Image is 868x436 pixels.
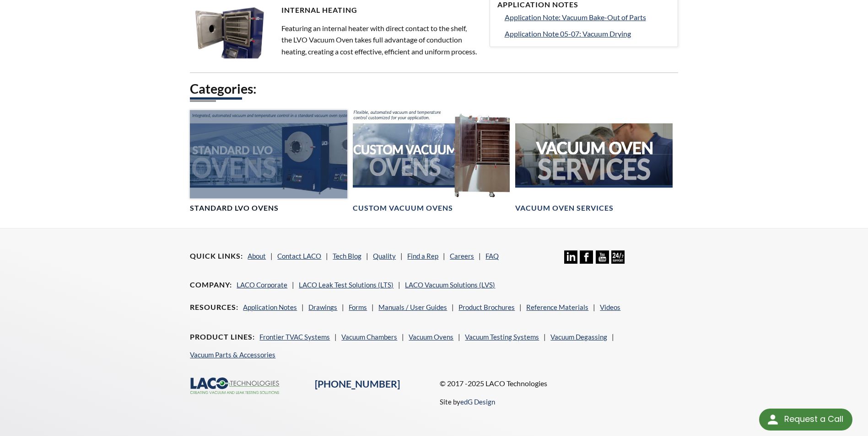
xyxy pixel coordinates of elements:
a: [PHONE_NUMBER] [315,378,400,390]
a: LACO Leak Test Solutions (LTS) [299,281,394,289]
a: Vacuum Testing Systems [465,333,539,341]
a: Reference Materials [526,303,588,311]
a: Vacuum Oven Service headerVacuum Oven Services [515,110,672,213]
span: Application Note: Vacuum Bake-Out of Parts [505,13,646,21]
img: round button [766,412,780,427]
a: Standard LVO Ovens headerStandard LVO Ovens [190,110,347,213]
a: Find a Rep [407,252,438,260]
div: Request a Call [784,409,843,430]
img: 24/7 Support Icon [611,250,625,264]
a: Custom Vacuum Ovens headerCustom Vacuum Ovens [353,110,510,213]
h4: Resources [190,303,238,312]
h4: Custom Vacuum Ovens [353,203,453,213]
a: Application Note: Vacuum Bake-Out of Parts [505,11,670,23]
h2: Categories: [190,80,678,97]
a: About [248,252,266,260]
a: Careers [450,252,474,260]
a: Vacuum Chambers [341,333,397,341]
p: © 2017 -2025 LACO Technologies [440,378,678,389]
a: Manuals / User Guides [378,303,447,311]
h4: Vacuum Oven Services [515,203,614,213]
h4: Company [190,280,232,290]
a: Videos [600,303,620,311]
a: Drawings [308,303,337,311]
p: Site by [440,396,495,407]
h4: Internal Heating [190,5,478,15]
h4: Quick Links [190,251,243,261]
a: Tech Blog [333,252,361,260]
a: Vacuum Ovens [409,333,453,341]
h4: Standard LVO Ovens [190,203,279,213]
a: Application Note 05-07: Vacuum Drying [505,28,670,40]
a: LACO Corporate [237,281,287,289]
h4: Product Lines [190,332,255,342]
a: FAQ [485,252,499,260]
a: LACO Vacuum Solutions (LVS) [405,281,495,289]
a: Vacuum Degassing [550,333,607,341]
a: Application Notes [243,303,297,311]
span: Application Note 05-07: Vacuum Drying [505,29,631,38]
div: Request a Call [759,409,852,431]
a: Frontier TVAC Systems [259,333,330,341]
img: LVO-4-shelves.jpg [190,5,281,60]
a: edG Design [460,398,495,406]
a: Contact LACO [277,252,321,260]
a: Product Brochures [458,303,515,311]
a: 24/7 Support [611,257,625,265]
a: Vacuum Parts & Accessories [190,351,275,359]
p: Featuring an internal heater with direct contact to the shelf, the LVO Vacuum Oven takes full adv... [190,22,478,58]
a: Forms [349,303,367,311]
a: Quality [373,252,396,260]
